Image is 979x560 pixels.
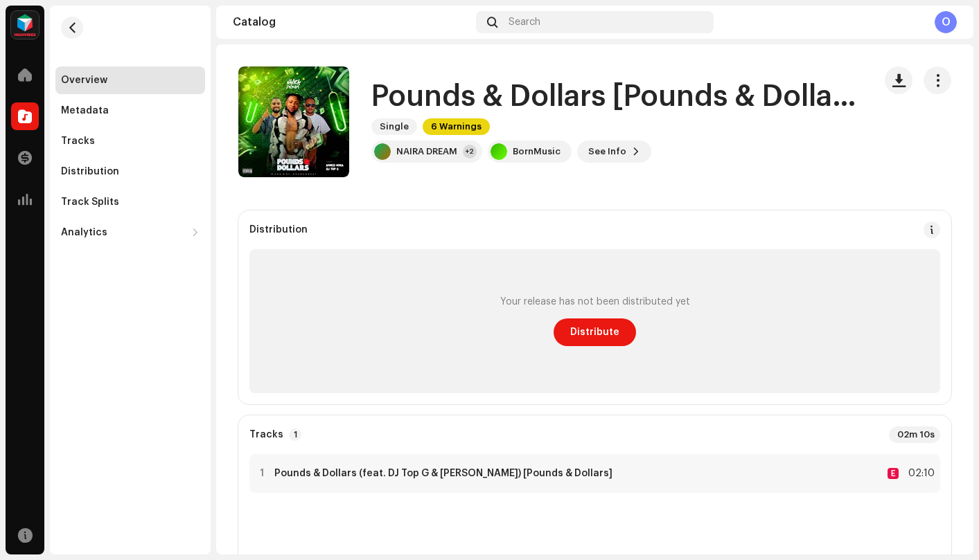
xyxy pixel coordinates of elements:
div: Tracks [61,136,95,147]
h1: Pounds & Dollars [Pounds & Dollars] [371,81,863,113]
div: +2 [463,145,477,159]
strong: Tracks [249,429,283,440]
re-m-nav-item: Track Splits [55,188,205,216]
re-m-nav-item: Overview [55,66,205,94]
div: Analytics [61,227,107,238]
div: Catalog [233,17,470,28]
div: 02m 10s [889,426,940,443]
div: Distribution [61,166,119,177]
span: Distribute [570,318,619,346]
div: Overview [61,75,107,86]
div: Your release has not been distributed yet [500,296,690,307]
img: feab3aad-9b62-475c-8caf-26f15a9573ee [11,11,39,39]
strong: Pounds & Dollars (feat. DJ Top G & [PERSON_NAME]) [Pounds & Dollars] [274,468,612,479]
button: See Info [577,141,651,163]
div: Distribution [249,224,308,235]
re-m-nav-item: Tracks [55,127,205,155]
span: Search [509,17,540,28]
div: NAIRA DREAM [396,146,457,157]
re-m-nav-item: Distribution [55,158,205,186]
p-badge: 1 [289,428,301,441]
span: See Info [588,138,626,165]
div: O [935,11,957,33]
div: BornMusic [513,146,561,157]
re-m-nav-item: Metadata [55,97,205,125]
re-m-nav-dropdown: Analytics [55,219,205,246]
span: 6 Warnings [423,118,490,135]
div: Track Splits [61,197,119,208]
span: Single [371,118,417,135]
div: Metadata [61,105,109,116]
div: 02:10 [904,465,935,482]
div: E [888,468,899,479]
button: Distribute [554,318,636,346]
